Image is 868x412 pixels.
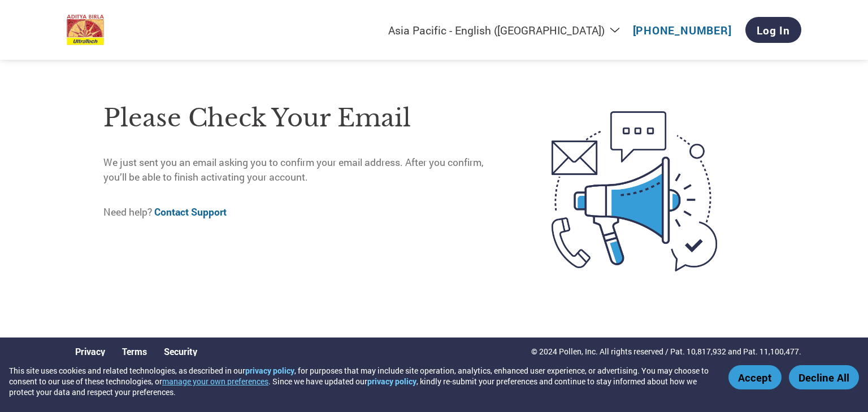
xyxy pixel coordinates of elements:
a: privacy policy [245,365,294,376]
button: Decline All [789,365,859,389]
p: Need help? [103,205,504,220]
a: Security [164,345,197,357]
h1: Please check your email [103,100,504,137]
a: Log In [745,17,801,43]
button: Accept [728,365,782,389]
a: privacy policy [367,376,416,387]
a: Privacy [75,345,105,357]
img: UltraTech [67,15,104,46]
p: © 2024 Pollen, Inc. All rights reserved / Pat. 10,817,932 and Pat. 11,100,477. [531,345,801,357]
img: open-email [504,91,765,292]
a: Contact Support [154,205,227,218]
p: We just sent you an email asking you to confirm your email address. After you confirm, you’ll be ... [103,155,504,185]
div: This site uses cookies and related technologies, as described in our , for purposes that may incl... [9,365,712,397]
a: Terms [122,345,147,357]
button: manage your own preferences [162,376,268,387]
a: [PHONE_NUMBER] [633,23,732,37]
